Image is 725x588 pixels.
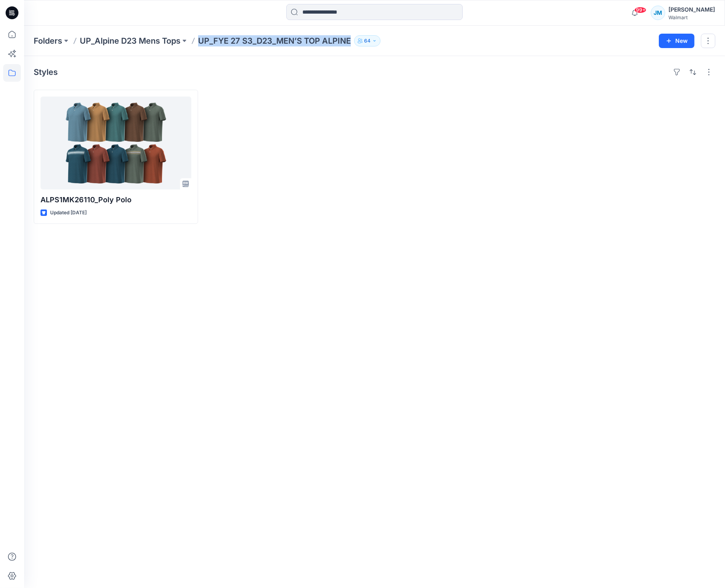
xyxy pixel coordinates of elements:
[668,5,715,14] div: [PERSON_NAME]
[668,14,715,20] div: Walmart
[651,6,665,20] div: JM
[364,36,371,45] p: 64
[41,194,191,205] p: ALPS1MK26110_Poly Polo
[198,35,351,46] p: UP_FYE 27 S3_D23_MEN’S TOP ALPINE
[634,7,646,13] span: 99+
[659,34,695,48] button: New
[80,35,180,46] a: UP_Alpine D23 Mens Tops
[354,35,381,46] button: 64
[34,35,62,46] a: Folders
[50,209,87,217] p: Updated [DATE]
[41,97,191,189] a: ALPS1MK26110_Poly Polo
[34,67,58,77] h4: Styles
